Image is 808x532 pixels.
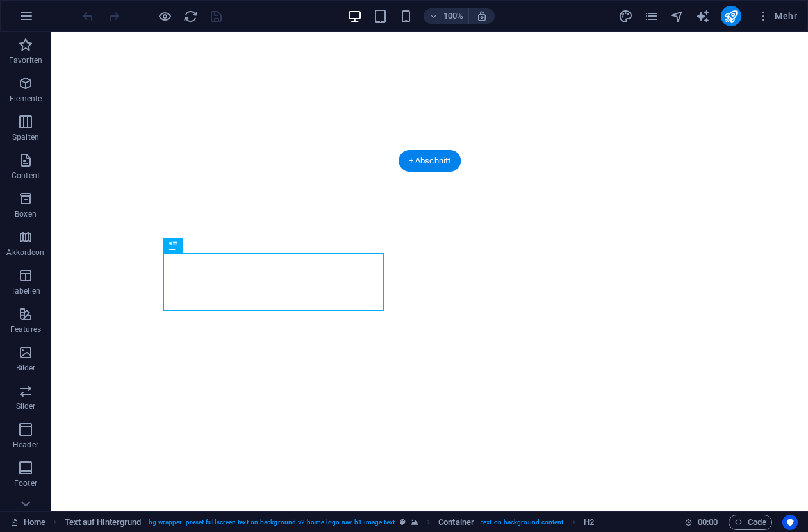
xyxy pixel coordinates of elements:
[584,515,594,530] span: Klick zum Auswählen. Doppelklick zum Bearbeiten
[183,8,198,24] button: reload
[12,170,40,181] p: Content
[757,10,797,22] span: Mehr
[695,8,711,24] button: text_generator
[14,478,37,488] p: Footer
[684,515,718,530] h6: Session-Zeit
[729,515,772,530] button: Code
[146,515,394,530] span: . bg-wrapper .preset-fullscreen-text-on-background-v2-home-logo-nav-h1-image-text
[16,401,36,411] p: Slider
[443,8,463,24] h6: 100%
[618,9,633,24] i: Design (Strg+Alt+Y)
[16,363,36,373] p: Bilder
[752,6,802,26] button: Mehr
[400,519,406,526] i: Dieses Element ist ein anpassbares Preset
[476,10,488,22] i: Bei Größenänderung Zoomstufe automatisch an das gewählte Gerät anpassen.
[734,515,766,530] span: Code
[9,55,42,65] p: Favoriten
[12,132,39,142] p: Spalten
[6,247,44,258] p: Akkordeon
[399,150,461,172] div: + Abschnitt
[695,9,710,24] i: AI Writer
[10,515,45,530] a: Klick, um Auswahl aufzuheben. Doppelklick öffnet Seitenverwaltung
[479,515,564,530] span: . text-on-background-content
[411,519,418,526] i: Element verfügt über einen Hintergrund
[13,440,38,450] p: Header
[65,515,142,530] span: Klick zum Auswählen. Doppelklick zum Bearbeiten
[65,515,594,530] nav: breadcrumb
[721,6,741,26] button: publish
[15,209,37,219] p: Boxen
[670,8,685,24] button: navigator
[438,515,474,530] span: Klick zum Auswählen. Doppelklick zum Bearbeiten
[644,8,659,24] button: pages
[707,517,709,527] span: :
[10,324,41,335] p: Features
[782,515,798,530] button: Usercentrics
[183,9,198,24] i: Seite neu laden
[11,286,40,296] p: Tabellen
[644,9,659,24] i: Seiten (Strg+Alt+S)
[424,8,469,24] button: 100%
[10,94,42,104] p: Elemente
[698,515,718,530] span: 00 00
[723,9,738,24] i: Veröffentlichen
[670,9,684,24] i: Navigator
[157,8,172,24] button: Klicke hier, um den Vorschau-Modus zu verlassen
[618,8,634,24] button: design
